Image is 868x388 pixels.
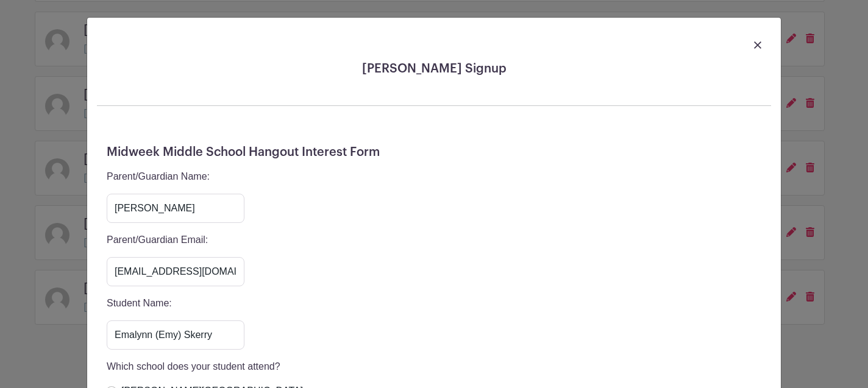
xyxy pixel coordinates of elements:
[754,41,761,49] img: close_button-5f87c8562297e5c2d7936805f587ecaba9071eb48480494691a3f1689db116b3.svg
[107,296,244,311] p: Student Name:
[107,359,303,374] p: Which school does your student attend?
[107,194,244,223] input: Type your answer
[107,257,244,286] input: Type your answer
[97,62,771,76] h5: [PERSON_NAME] Signup
[107,145,761,160] h5: Midweek Middle School Hangout Interest Form
[107,233,244,247] p: Parent/Guardian Email:
[107,169,244,184] p: Parent/Guardian Name:
[107,320,244,350] input: Type your answer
